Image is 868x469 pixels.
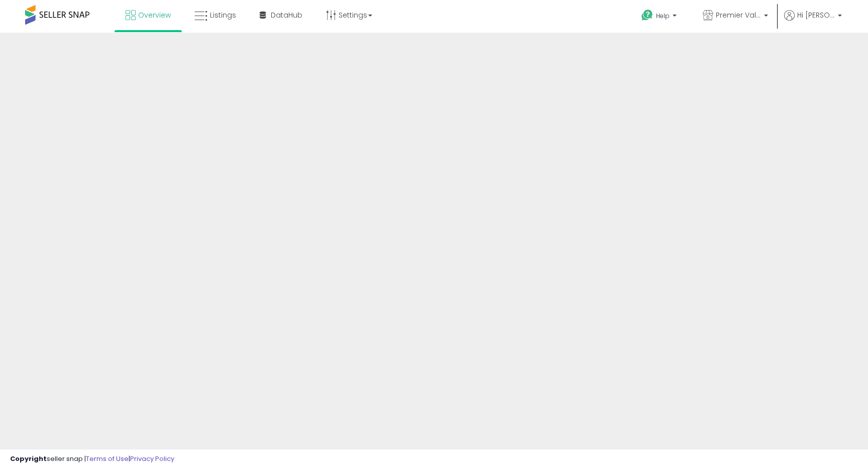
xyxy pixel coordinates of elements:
a: Help [633,2,687,33]
span: Overview [138,10,171,20]
span: Listings [210,10,236,20]
span: DataHub [271,10,302,20]
i: Get Help [641,9,654,22]
span: Premier Value Marketplace LLC [716,10,761,20]
a: Hi [PERSON_NAME] [784,10,842,33]
span: Hi [PERSON_NAME] [797,10,835,20]
span: Help [656,12,670,20]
